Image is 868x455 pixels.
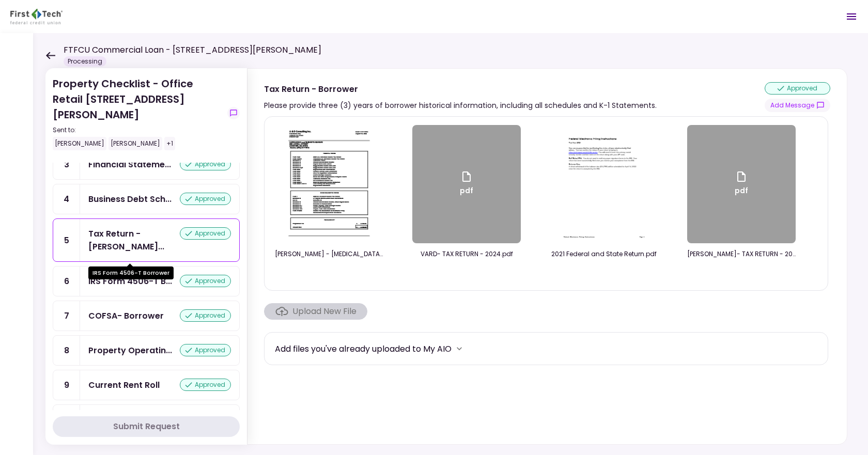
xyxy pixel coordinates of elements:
[53,370,240,400] a: 9Current Rent Rollapproved
[53,150,80,179] div: 3
[53,416,240,437] button: Submit Request
[88,309,164,322] div: COFSA- Borrower
[53,266,240,296] a: 6IRS Form 4506-T Borrowerapproved
[452,341,467,356] button: more
[88,379,160,391] div: Current Rent Roll
[10,9,63,24] img: Partner icon
[460,170,473,198] div: pdf
[765,82,830,95] div: approved
[687,249,796,259] div: VARDHAMAN- TAX RETURN - 2023 FILED.pdf
[264,303,367,320] span: Click here to upload the required document
[64,44,321,56] h1: FTFCU Commercial Loan - [STREET_ADDRESS][PERSON_NAME]
[53,184,80,214] div: 4
[412,249,521,259] div: VARD- TAX RETURN - 2024.pdf
[247,68,847,445] div: Tax Return - BorrowerPlease provide three (3) years of borrower historical information, including...
[88,158,171,171] div: Financial Statement - Borrower
[113,420,180,433] div: Submit Request
[180,379,231,391] div: approved
[180,158,231,170] div: approved
[53,404,240,435] a: 10Copy(s) of Lease(s) and Amendment(s)approved
[180,275,231,287] div: approved
[550,249,658,259] div: 2021 Federal and State Return.pdf
[180,227,231,240] div: approved
[53,184,240,214] a: 4Business Debt Scheduleapproved
[180,193,231,205] div: approved
[88,193,172,206] div: Business Debt Schedule
[275,249,383,259] div: VARDHMAN - AMEN TAX RETURN 2023.pdf
[53,335,240,366] a: 8Property Operating Statementsapproved
[735,170,748,198] div: pdf
[227,107,240,119] button: show-messages
[264,99,657,112] div: Please provide three (3) years of borrower historical information, including all schedules and K-...
[180,309,231,322] div: approved
[53,301,80,331] div: 7
[53,405,80,434] div: 10
[109,137,162,150] div: [PERSON_NAME]
[88,344,172,357] div: Property Operating Statements
[53,149,240,180] a: 3Financial Statement - Borrowerapproved
[53,301,240,331] a: 7COFSA- Borrowerapproved
[53,370,80,400] div: 9
[53,218,240,262] a: 5Tax Return - Borrowerapproved
[765,99,830,112] button: show-messages
[88,275,172,288] div: IRS Form 4506-T Borrower
[275,342,452,355] div: Add files you've already uploaded to My AIO
[839,4,864,29] button: Open menu
[53,76,223,150] div: Property Checklist - Office Retail [STREET_ADDRESS][PERSON_NAME]
[53,266,80,296] div: 6
[53,125,223,135] div: Sent to:
[180,344,231,356] div: approved
[88,266,174,279] div: IRS Form 4506-T Borrower
[53,137,106,150] div: [PERSON_NAME]
[88,227,180,253] div: Tax Return - Borrower
[53,336,80,365] div: 8
[164,137,175,150] div: +1
[53,219,80,261] div: 5
[64,56,106,67] div: Processing
[264,83,657,96] div: Tax Return - Borrower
